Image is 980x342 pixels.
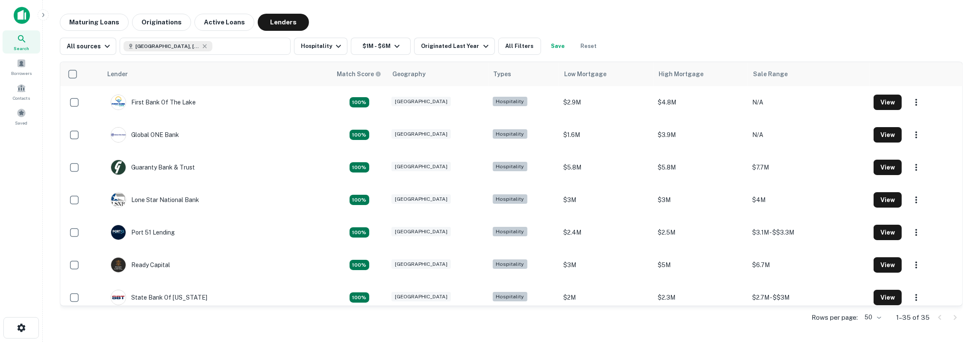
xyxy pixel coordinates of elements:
div: Capitalize uses an advanced AI algorithm to match your search with the best lender. The match sco... [350,227,369,238]
div: Contacts [3,80,40,103]
th: Low Mortgage [559,62,653,86]
div: [GEOGRAPHIC_DATA] [391,227,451,237]
td: $2M [559,281,653,314]
div: Hospitality [493,292,527,302]
div: Lone Star National Bank [111,192,199,208]
span: Saved [15,119,28,126]
span: Borrowers [11,70,32,77]
div: Hospitality [493,129,527,139]
button: View [874,160,902,175]
div: Hospitality [493,194,527,204]
img: capitalize-icon.png [14,7,30,24]
a: Borrowers [3,55,40,78]
div: [GEOGRAPHIC_DATA] [391,259,451,269]
td: N/A [748,86,869,119]
td: $3.1M - $$3.3M [748,216,869,249]
div: [GEOGRAPHIC_DATA] [391,292,451,302]
th: Sale Range [748,62,869,86]
img: picture [111,290,126,305]
div: First Bank Of The Lake [111,95,196,110]
button: Hospitality [294,38,347,55]
th: Types [489,62,559,86]
a: Saved [3,105,40,128]
img: picture [111,225,126,240]
div: All sources [67,41,112,51]
td: $3M [653,184,748,216]
td: $2.5M [653,216,748,249]
div: Port 51 Lending [111,225,175,240]
td: $2.3M [653,281,748,314]
div: Originated Last Year [421,41,491,51]
div: Lender [107,69,128,79]
td: $5M [653,249,748,281]
button: View [874,290,902,305]
div: [GEOGRAPHIC_DATA] [391,162,451,172]
div: [GEOGRAPHIC_DATA] [391,129,451,139]
button: Lenders [258,14,309,31]
div: Guaranty Bank & Trust [111,160,195,175]
div: Ready Capital [111,257,170,273]
iframe: Chat Widget [937,274,980,315]
button: Active Loans [194,14,254,31]
button: View [874,95,902,110]
td: $5.8M [653,151,748,184]
p: Rows per page: [812,312,858,323]
td: $4M [748,184,869,216]
div: [GEOGRAPHIC_DATA] [391,97,451,107]
a: Search [3,30,40,54]
img: picture [111,258,126,272]
div: Capitalize uses an advanced AI algorithm to match your search with the best lender. The match sco... [350,195,369,205]
button: View [874,127,902,143]
div: Capitalize uses an advanced AI algorithm to match your search with the best lender. The match sco... [350,130,369,140]
button: Originated Last Year [414,38,494,55]
div: High Mortgage [659,69,703,79]
button: $1M - $6M [351,38,411,55]
p: 1–35 of 35 [896,312,930,323]
button: All Filters [498,38,541,55]
div: Capitalize uses an advanced AI algorithm to match your search with the best lender. The match sco... [350,260,369,270]
img: picture [111,193,126,207]
div: Geography [392,69,426,79]
button: [GEOGRAPHIC_DATA], [GEOGRAPHIC_DATA], [GEOGRAPHIC_DATA] [120,38,291,55]
th: Capitalize uses an advanced AI algorithm to match your search with the best lender. The match sco... [332,62,387,86]
div: Capitalize uses an advanced AI algorithm to match your search with the best lender. The match sco... [350,162,369,172]
th: Geography [387,62,489,86]
h6: Match Score [337,69,380,79]
td: $6.7M [748,249,869,281]
div: State Bank Of [US_STATE] [111,290,207,305]
div: Hospitality [493,259,527,269]
img: picture [111,128,126,142]
td: $1.6M [559,119,653,151]
td: $2.9M [559,86,653,119]
td: $2.7M - $$3M [748,281,869,314]
div: Capitalize uses an advanced AI algorithm to match your search with the best lender. The match sco... [350,292,369,303]
span: [GEOGRAPHIC_DATA], [GEOGRAPHIC_DATA], [GEOGRAPHIC_DATA] [135,42,200,50]
td: $4.8M [653,86,748,119]
td: $5.8M [559,151,653,184]
td: $3.9M [653,119,748,151]
div: Hospitality [493,97,527,107]
div: Global ONE Bank [111,127,179,143]
td: N/A [748,119,869,151]
th: High Mortgage [653,62,748,86]
img: picture [111,160,126,175]
button: Save your search to get updates of matches that match your search criteria. [544,38,572,55]
button: Reset [575,38,603,55]
td: $3M [559,184,653,216]
span: Search [14,45,29,52]
div: [GEOGRAPHIC_DATA] [391,194,451,204]
div: Hospitality [493,162,527,172]
div: Hospitality [493,227,527,237]
div: Capitalize uses an advanced AI algorithm to match your search with the best lender. The match sco... [337,69,381,79]
button: Originations [132,14,191,31]
div: 50 [861,311,883,324]
td: $2.4M [559,216,653,249]
button: All sources [60,38,116,55]
td: $7.7M [748,151,869,184]
button: View [874,192,902,208]
div: Capitalize uses an advanced AI algorithm to match your search with the best lender. The match sco... [350,97,369,107]
img: picture [111,95,126,110]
